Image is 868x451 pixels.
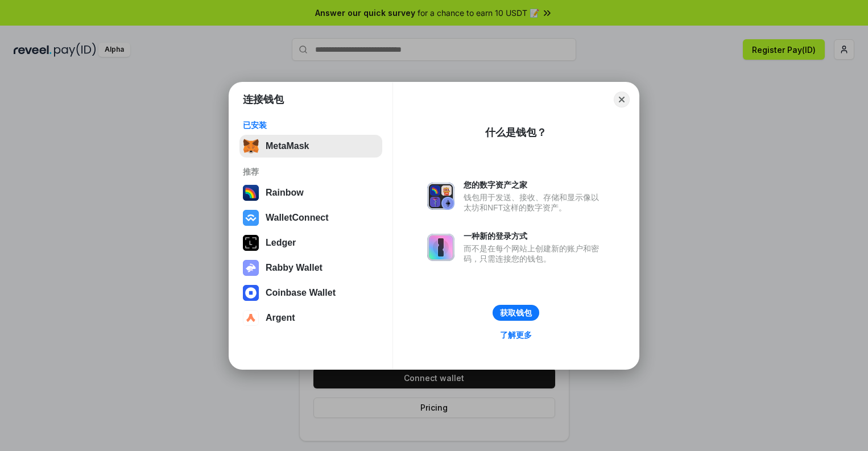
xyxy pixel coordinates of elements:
img: svg+xml,%3Csvg%20width%3D%22120%22%20height%3D%22120%22%20viewBox%3D%220%200%20120%20120%22%20fil... [243,185,259,201]
div: 获取钱包 [500,308,532,318]
h1: 连接钱包 [243,93,284,106]
img: svg+xml,%3Csvg%20fill%3D%22none%22%20height%3D%2233%22%20viewBox%3D%220%200%2035%2033%22%20width%... [243,138,259,154]
div: 什么是钱包？ [485,126,547,139]
div: 而不是在每个网站上创建新的账户和密码，只需连接您的钱包。 [464,243,605,264]
div: MetaMask [266,141,309,151]
img: svg+xml,%3Csvg%20xmlns%3D%22http%3A%2F%2Fwww.w3.org%2F2000%2Fsvg%22%20fill%3D%22none%22%20viewBox... [243,260,259,276]
div: 您的数字资产之家 [464,180,605,190]
div: 一种新的登录方式 [464,231,605,241]
div: 已安装 [243,120,379,130]
div: Ledger [266,238,296,248]
div: 了解更多 [500,330,532,340]
div: Rabby Wallet [266,263,323,273]
button: Close [614,92,630,107]
button: Coinbase Wallet [239,282,382,304]
button: Ledger [239,231,382,254]
div: Rainbow [266,188,304,198]
img: svg+xml,%3Csvg%20width%3D%2228%22%20height%3D%2228%22%20viewBox%3D%220%200%2028%2028%22%20fill%3D... [243,210,259,226]
button: Rabby Wallet [239,256,382,279]
img: svg+xml,%3Csvg%20width%3D%2228%22%20height%3D%2228%22%20viewBox%3D%220%200%2028%2028%22%20fill%3D... [243,310,259,326]
button: WalletConnect [239,206,382,229]
button: Argent [239,307,382,329]
div: Coinbase Wallet [266,288,336,298]
img: svg+xml,%3Csvg%20xmlns%3D%22http%3A%2F%2Fwww.w3.org%2F2000%2Fsvg%22%20width%3D%2228%22%20height%3... [243,235,259,251]
img: svg+xml,%3Csvg%20xmlns%3D%22http%3A%2F%2Fwww.w3.org%2F2000%2Fsvg%22%20fill%3D%22none%22%20viewBox... [427,234,454,261]
div: Argent [266,313,295,323]
div: 推荐 [243,167,379,177]
button: 获取钱包 [493,305,539,321]
img: svg+xml,%3Csvg%20width%3D%2228%22%20height%3D%2228%22%20viewBox%3D%220%200%2028%2028%22%20fill%3D... [243,285,259,301]
div: 钱包用于发送、接收、存储和显示像以太坊和NFT这样的数字资产。 [464,192,605,213]
button: MetaMask [239,135,382,158]
img: svg+xml,%3Csvg%20xmlns%3D%22http%3A%2F%2Fwww.w3.org%2F2000%2Fsvg%22%20fill%3D%22none%22%20viewBox... [427,183,454,210]
a: 了解更多 [493,328,539,342]
button: Rainbow [239,181,382,204]
div: WalletConnect [266,213,329,223]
